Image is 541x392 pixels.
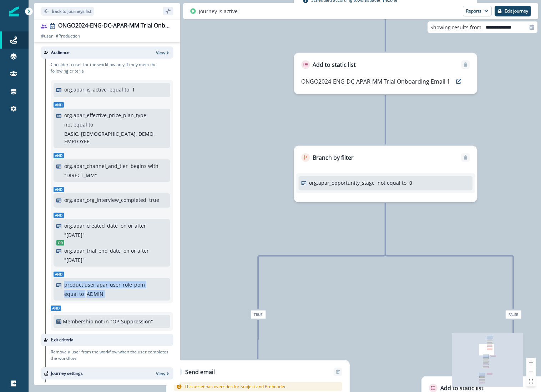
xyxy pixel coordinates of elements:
[156,371,170,377] button: View
[123,247,149,254] p: on or after
[185,368,215,376] p: Send email
[41,33,53,39] p: # user
[184,383,286,390] p: This asset has overrides for Subject and Preheader
[64,256,85,264] p: " [DATE] "
[52,8,91,14] p: Back to journeys list
[301,77,450,86] p: ONGO2024-ENG-DC-APAR-MM Trial Onboarding Email 1
[64,196,146,204] p: org.apar_org_interview_completed
[163,7,173,15] button: sidebar collapse toggle
[41,7,94,16] button: Go back
[313,60,356,69] p: Add to static list
[54,153,64,158] span: And
[64,86,107,93] p: org.apar_is_active
[54,213,64,218] span: And
[56,240,64,245] span: Or
[64,222,118,229] p: org.apar_created_date
[378,179,406,187] p: not equal to
[54,272,64,277] span: And
[309,179,375,187] p: org.apar_opportunity_stage
[64,247,121,254] p: org.apar_trial_end_date
[453,76,464,87] button: preview
[51,349,173,362] p: Remove a user from the workflow when the user completes the workflow
[294,53,477,94] div: Add to static listRemoveONGO2024-ENG-DC-APAR-MM Trial Onboarding Email 1preview
[258,320,258,359] g: Edge from node-edge-label38a745fe-389b-4f90-b39a-9a3d50b9438e to 9b288793-2eab-4e8c-b7f0-4ca83c09...
[64,231,85,239] p: " [DATE] "
[54,102,64,108] span: And
[463,6,492,16] button: Reports
[110,86,129,93] p: equal to
[251,310,266,319] span: True
[409,179,412,187] p: 0
[64,130,166,145] p: BASIC, [DEMOGRAPHIC_DATA], DEMO, EMPLOYEE
[199,8,238,15] p: Journey is active
[132,86,135,93] p: 1
[294,146,477,202] div: Branch by filterRemoveorg.apar_opportunity_stagenot equal to 0
[430,24,481,31] p: Showing results from
[9,6,19,16] img: Inflection
[313,153,354,162] p: Branch by filter
[110,318,158,325] p: "OP-Suppression"
[149,196,159,204] p: true
[51,61,173,74] p: Consider a user for the workflow only if they meet the following criteria
[526,377,536,387] button: fit view
[95,318,109,325] p: not in
[505,310,521,319] span: False
[64,281,145,288] p: product user.apar_user_role_pom
[495,6,531,16] button: Edit journey
[64,172,97,179] p: " DIRECT_MM "
[56,33,80,39] p: # Production
[54,187,64,192] span: And
[64,111,146,119] p: org.apar_effective_price_plan_type
[156,50,165,56] p: View
[526,367,536,377] button: zoom out
[131,162,158,170] p: begins with
[505,9,528,14] p: Edit journey
[156,50,170,56] button: View
[121,222,146,229] p: on or after
[58,22,170,30] div: ONGO2024-ENG-DC-APAR-MM Trial Onboarding Users
[64,162,128,170] p: org.apar_channel_and_tier
[51,370,83,377] p: Journey settings
[156,371,165,377] p: View
[51,337,74,343] p: Exit criteria
[385,203,513,309] g: Edge from bf6cbc61-d7cf-4e65-a5f2-971f0b1048a9 to node-edge-label8c038712-71a3-4816-8782-cf637faf...
[64,290,84,298] p: equal to
[51,306,61,311] span: And
[63,318,93,325] p: Membership
[87,290,103,298] p: ADMIN
[189,310,327,319] div: True
[64,121,93,128] p: not equal to
[51,49,70,56] p: Audience
[258,203,385,309] g: Edge from bf6cbc61-d7cf-4e65-a5f2-971f0b1048a9 to node-edge-label38a745fe-389b-4f90-b39a-9a3d50b9...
